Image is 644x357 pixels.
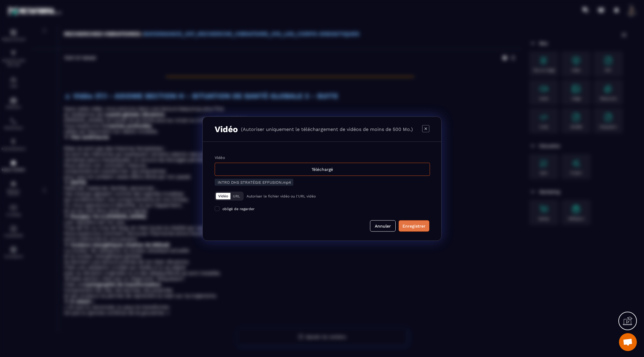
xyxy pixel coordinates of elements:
[215,155,225,160] label: Vidéo
[218,180,291,184] span: INTRO DHS STRATÉGIE EFFUSION.mp4
[247,194,316,198] p: Autoriser le fichier vidéo ou l'URL vidéo
[216,193,230,199] button: Vidéo
[241,126,413,132] p: (Autoriser uniquement le téléchargement de vidéos de moins de 500 Mo.)
[370,220,396,231] button: Annuler
[222,207,255,211] span: obligé de regarder
[399,220,429,231] button: Enregistrer
[619,333,637,351] div: Ouvrir le chat
[402,223,425,229] div: Enregistrer
[215,124,238,134] h3: Vidéo
[215,163,430,176] div: Téléchargé
[230,193,242,199] button: URL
